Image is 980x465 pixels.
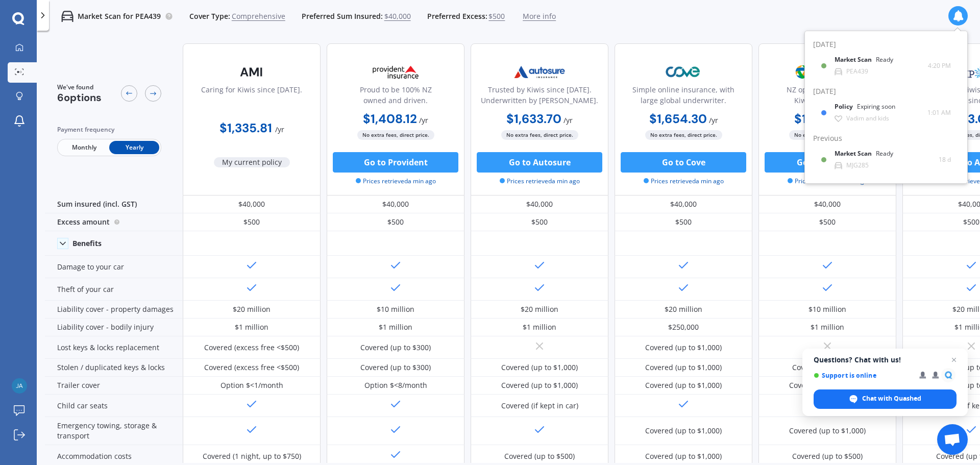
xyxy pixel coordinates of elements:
[377,304,414,314] div: $10 million
[233,304,271,314] div: $20 million
[615,195,752,213] div: $40,000
[327,213,464,231] div: $500
[814,356,957,364] span: Questions? Chat with us!
[814,389,957,409] span: Chat with Quashed
[835,103,857,110] b: Policy
[808,304,846,314] div: $10 million
[501,380,578,390] div: Covered (up to $1,000)
[501,362,578,373] div: Covered (up to $1,000)
[645,426,722,436] div: Covered (up to $1,000)
[419,115,428,125] span: / yr
[523,322,556,332] div: $1 million
[813,86,959,97] div: [DATE]
[204,342,299,353] div: Covered (excess free <$500)
[302,11,383,21] span: Preferred Sum Insured:
[45,278,183,301] div: Theft of your car
[45,395,183,417] div: Child car seats
[794,111,850,127] b: $1,735.20
[232,11,285,21] span: Comprehensive
[788,177,868,186] span: Prices retrieved a min ago
[488,11,505,21] span: $500
[862,394,921,403] span: Chat with Quashed
[876,56,893,63] div: Ready
[203,451,301,461] div: Covered (1 night, up to $750)
[811,322,844,332] div: $1 million
[789,130,866,140] span: No extra fees, direct price.
[665,304,702,314] div: $20 million
[45,301,183,319] div: Liability cover - property damages
[201,84,302,110] div: Caring for Kiwis since [DATE].
[668,322,699,332] div: $250,000
[645,130,722,140] span: No extra fees, direct price.
[57,125,161,135] div: Payment frequency
[767,84,888,110] div: NZ operated; protecting Kiwis for 30+ years.
[846,115,889,122] div: Vadim and kids
[765,152,890,173] button: Go to Assurant
[758,213,896,231] div: $500
[12,378,27,394] img: 4005ff6056ba6bfb37146a423cccf161
[45,417,183,445] div: Emergency towing, storage & transport
[644,177,724,186] span: Prices retrieved a min ago
[645,380,722,390] div: Covered (up to $1,000)
[789,380,866,390] div: Covered (up to $1,000)
[235,322,268,332] div: $1 million
[501,401,578,411] div: Covered (if kept in car)
[504,451,575,461] div: Covered (up to $500)
[521,304,558,314] div: $20 million
[645,451,722,461] div: Covered (up to $1,000)
[109,141,159,154] span: Yearly
[709,115,718,125] span: / yr
[835,150,876,157] b: Market Scan
[45,319,183,336] div: Liability cover - bodily injury
[500,177,580,186] span: Prices retrieved a min ago
[794,59,861,85] img: Assurant.png
[275,125,284,134] span: / yr
[78,11,161,21] p: Market Scan for PEA439
[939,155,951,165] span: 18 d
[214,157,290,167] span: My current policy
[650,59,717,85] img: Cove.webp
[72,239,102,248] div: Benefits
[219,120,272,136] b: $1,335.81
[356,177,436,186] span: Prices retrieved a min ago
[45,377,183,395] div: Trailer cover
[506,59,573,85] img: Autosure.webp
[57,83,102,92] span: We've found
[45,256,183,278] div: Damage to your car
[621,152,746,173] button: Go to Cove
[362,59,429,85] img: Provident.png
[218,59,285,85] img: AMI-text-1.webp
[357,130,434,140] span: No extra fees, direct price.
[623,84,744,110] div: Simple online insurance, with large global underwriter.
[471,195,608,213] div: $40,000
[335,84,456,110] div: Proud to be 100% NZ owned and driven.
[645,362,722,373] div: Covered (up to $1,000)
[814,372,912,379] span: Support is online
[792,362,863,373] div: Covered (up to $500)
[813,133,959,144] div: Previous
[384,11,411,21] span: $40,000
[183,213,321,231] div: $500
[789,426,866,436] div: Covered (up to $1,000)
[563,115,573,125] span: / yr
[471,213,608,231] div: $500
[333,152,458,173] button: Go to Provident
[813,39,959,51] div: [DATE]
[364,380,427,390] div: Option $<8/month
[57,91,102,104] span: 6 options
[857,103,895,110] div: Expiring soon
[204,362,299,373] div: Covered (excess free <$500)
[928,61,951,71] span: 4:20 PM
[501,130,578,140] span: No extra fees, direct price.
[649,111,707,127] b: $1,654.30
[427,11,487,21] span: Preferred Excess:
[360,362,431,373] div: Covered (up to $300)
[379,322,412,332] div: $1 million
[363,111,417,127] b: $1,408.12
[327,195,464,213] div: $40,000
[645,342,722,353] div: Covered (up to $1,000)
[835,56,876,63] b: Market Scan
[615,213,752,231] div: $500
[506,111,561,127] b: $1,633.70
[846,68,868,75] div: PEA439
